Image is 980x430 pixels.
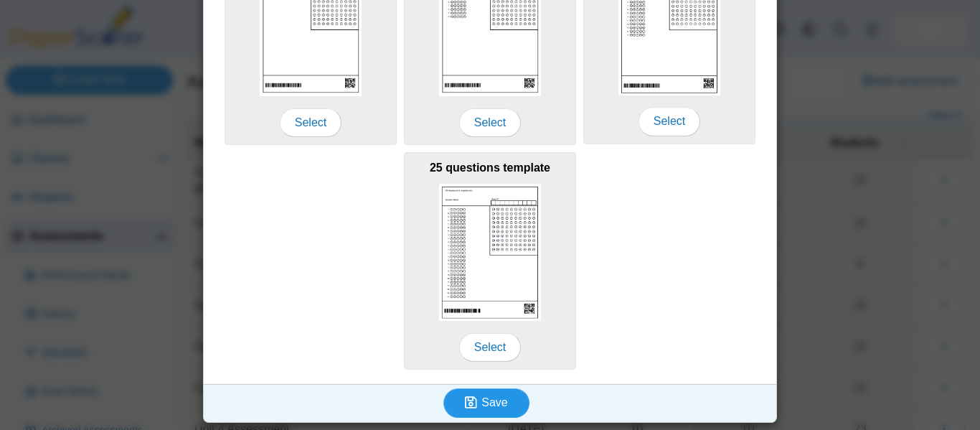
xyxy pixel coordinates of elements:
span: Select [639,107,700,136]
span: Select [280,108,341,137]
b: 25 questions template [430,162,550,174]
span: Select [459,333,521,362]
img: scan_sheet_25_questions.png [439,184,541,322]
span: Select [459,108,521,137]
button: Save [443,388,529,417]
span: Save [481,396,507,408]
